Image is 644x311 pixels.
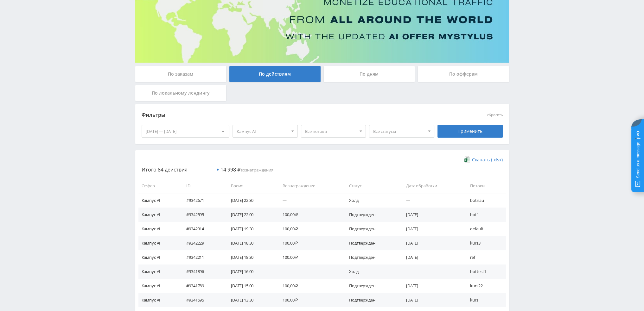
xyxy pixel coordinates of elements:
td: bot1 [464,208,506,222]
td: [DATE] 22:00 [225,208,276,222]
td: Подтвержден [343,222,400,236]
td: [DATE] 13:30 [225,293,276,307]
div: Применить [437,125,503,138]
span: Все потоки [305,125,356,137]
img: xlsx [464,156,470,163]
div: По действиям [229,66,321,82]
td: #9342314 [180,222,225,236]
td: Вознаграждение [276,179,343,193]
td: #9342595 [180,208,225,222]
a: Скачать (.xlsx) [464,157,502,163]
td: [DATE] 16:00 [225,264,276,279]
div: По офферам [418,66,509,82]
td: ID [180,179,225,193]
td: Статус [343,179,400,193]
td: ref [464,250,506,264]
td: Подтвержден [343,293,400,307]
td: [DATE] 15:00 [225,279,276,293]
td: kurs22 [464,279,506,293]
td: Кампус AI [138,193,180,207]
span: Все статусы [373,125,424,137]
td: [DATE] [400,279,464,293]
td: kurs3 [464,236,506,250]
div: По заказам [135,66,226,82]
td: Холд [343,264,400,279]
td: [DATE] [400,293,464,307]
td: — [400,264,464,279]
td: — [400,193,464,207]
td: Подтвержден [343,250,400,264]
td: #9342671 [180,193,225,207]
span: Скачать (.xlsx) [472,157,503,162]
td: kurs [464,293,506,307]
td: Подтвержден [343,279,400,293]
div: По дням [324,66,415,82]
td: [DATE] 18:30 [225,250,276,264]
td: 100,00 ₽ [276,250,343,264]
td: [DATE] [400,208,464,222]
td: Потоки [464,179,506,193]
td: [DATE] 18:30 [225,236,276,250]
td: — [276,264,343,279]
td: #9341789 [180,279,225,293]
td: Кампус AI [138,293,180,307]
div: По локальному лендингу [135,85,226,101]
td: #9342229 [180,236,225,250]
td: Дата обработки [400,179,464,193]
td: Кампус AI [138,250,180,264]
td: botnau [464,193,506,207]
td: #9341896 [180,264,225,279]
td: #9342211 [180,250,225,264]
td: Кампус AI [138,236,180,250]
td: bottest1 [464,264,506,279]
span: Итого 84 действия [142,166,188,173]
span: 14 998 ₽ [220,166,240,173]
td: [DATE] [400,250,464,264]
td: [DATE] 19:30 [225,222,276,236]
td: Время [225,179,276,193]
div: Фильтры [142,110,412,120]
td: Кампус AI [138,279,180,293]
td: Кампус AI [138,222,180,236]
td: 100,00 ₽ [276,208,343,222]
td: Кампус AI [138,264,180,279]
td: [DATE] [400,236,464,250]
button: сбросить [487,113,503,117]
td: Холд [343,193,400,207]
span: вознаграждения [220,167,273,173]
td: Кампус AI [138,208,180,222]
td: — [276,193,343,207]
td: #9341595 [180,293,225,307]
td: 100,00 ₽ [276,293,343,307]
div: [DATE] — [DATE] [142,125,229,137]
td: 100,00 ₽ [276,279,343,293]
td: 100,00 ₽ [276,236,343,250]
td: [DATE] 22:30 [225,193,276,207]
td: 100,00 ₽ [276,222,343,236]
td: Оффер [138,179,180,193]
td: [DATE] [400,222,464,236]
td: Подтвержден [343,236,400,250]
td: default [464,222,506,236]
td: Подтвержден [343,208,400,222]
span: Кампус AI [237,125,288,137]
